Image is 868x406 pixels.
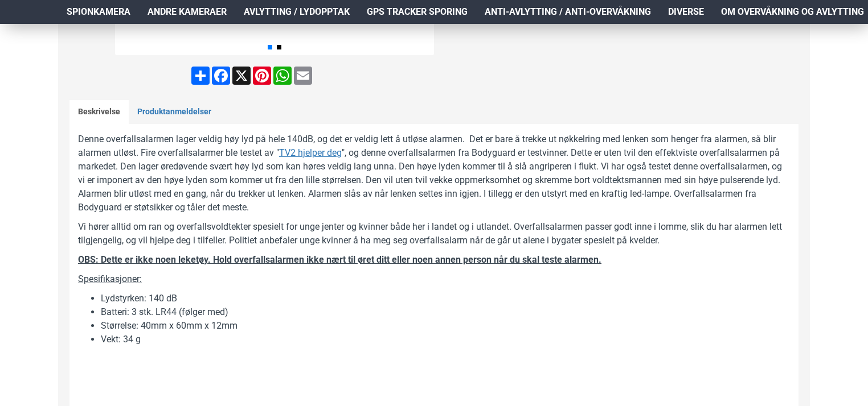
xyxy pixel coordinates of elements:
a: Pinterest [252,67,272,85]
span: Diverse [668,5,704,19]
p: Denne overfallsalarmen lager veldig høy lyd på hele 140dB, og det er veldig lett å utløse alarmen... [78,132,790,214]
li: Størrelse: 40mm x 60mm x 12mm [101,319,790,333]
span: Go to slide 1 [268,45,272,49]
a: X [231,67,252,85]
span: Om overvåkning og avlytting [721,5,864,19]
span: GPS Tracker Sporing [367,5,468,19]
li: Batteri: 3 stk. LR44 (følger med) [101,305,790,319]
p: Vi hører alltid om ran og overfallsvoldtekter spesielt for unge jenter og kvinner både her i land... [78,220,790,247]
a: Email [293,67,313,85]
a: Produktanmeldelser [129,100,220,124]
a: TV2 hjelper deg [279,146,342,160]
span: Avlytting / Lydopptak [244,5,350,19]
li: Lydstyrken: 140 dB [101,292,790,305]
span: Go to slide 2 [277,45,281,49]
u: TV2 hjelper deg [279,147,342,158]
li: Vekt: 34 g [101,333,790,346]
a: Facebook [211,67,231,85]
u: Spesifikasjoner: [78,274,142,284]
a: WhatsApp [272,67,293,85]
u: OBS: Dette er ikke noen leketøy. Hold overfallsalarmen ikke nært til øret ditt eller noen annen p... [78,254,601,265]
a: Share [190,67,211,85]
span: Anti-avlytting / Anti-overvåkning [485,5,651,19]
span: Andre kameraer [148,5,227,19]
a: Beskrivelse [69,100,129,124]
span: Spionkamera [67,5,130,19]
